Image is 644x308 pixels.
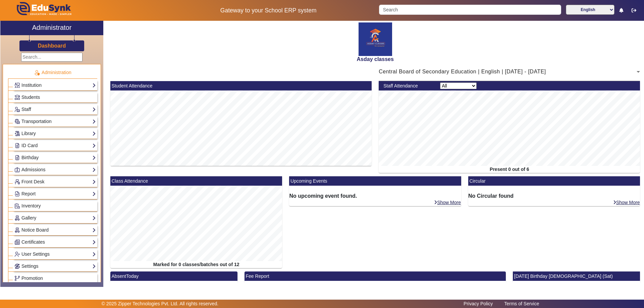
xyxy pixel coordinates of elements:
a: Show More [434,199,461,205]
div: Marked for 0 classes/batches out of 12 [110,261,282,268]
div: Staff Attendance [380,82,437,89]
a: Dashboard [38,42,66,49]
h2: Administrator [32,23,72,32]
mat-card-header: Fee Report [245,271,506,281]
h3: Dashboard [38,43,66,49]
h5: Gateway to your School ERP system [165,7,372,14]
span: Students [21,95,40,100]
h6: No upcoming event found. [289,193,461,199]
th: To Be Received [308,281,367,293]
span: Central Board of Secondary Education | English | [DATE] - [DATE] [379,69,546,74]
a: Privacy Policy [460,299,496,308]
h2: Asday classes [107,56,644,62]
img: Administration.png [34,70,40,76]
mat-card-header: Upcoming Events [289,176,461,186]
th: Already Received [366,281,432,293]
a: Promotion [14,274,96,282]
img: Branchoperations.png [15,276,20,281]
th: Classes/Batches [245,281,308,293]
p: © 2025 Zipper Technologies Pvt. Ltd. All rights reserved. [102,300,219,307]
img: 6c26f0c6-1b4f-4b8f-9f13-0669d385e8b7 [359,22,392,56]
p: Administration [8,69,97,76]
input: Search [379,5,561,15]
mat-card-header: [DATE] Birthday [DEMOGRAPHIC_DATA] (Sat) [513,271,640,281]
mat-card-header: Class Attendance [110,176,282,186]
a: Terms of Service [501,299,542,308]
a: Students [14,94,96,101]
a: Inventory [14,202,96,210]
mat-card-header: Student Attendance [110,81,372,90]
img: Inventory.png [15,203,20,208]
span: Inventory [21,203,41,208]
a: Show More [613,199,640,205]
input: Search... [21,53,83,62]
mat-card-header: AbsentToday [110,271,237,281]
a: Administrator [0,21,103,35]
h6: No Circular found [468,193,640,199]
img: Students.png [15,95,20,100]
th: Pending [432,281,471,293]
div: Present 0 out of 6 [379,166,640,173]
span: Promotion [21,275,43,281]
th: Action [471,281,506,293]
mat-card-header: Circular [468,176,640,186]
